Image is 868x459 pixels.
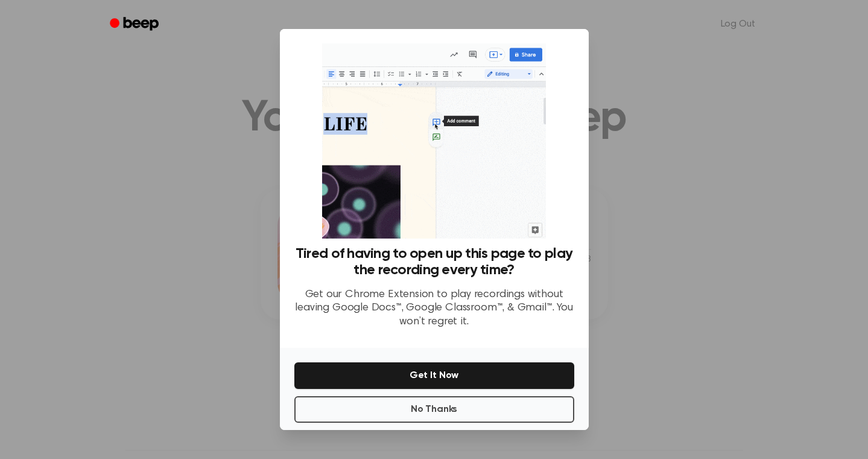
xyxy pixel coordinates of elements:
button: Get It Now [294,362,574,389]
button: No Thanks [294,396,574,423]
h3: Tired of having to open up this page to play the recording every time? [294,246,574,278]
img: Beep extension in action [322,43,546,239]
p: Get our Chrome Extension to play recordings without leaving Google Docs™, Google Classroom™, & Gm... [294,288,574,329]
a: Beep [101,13,169,36]
a: Log Out [709,10,767,39]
